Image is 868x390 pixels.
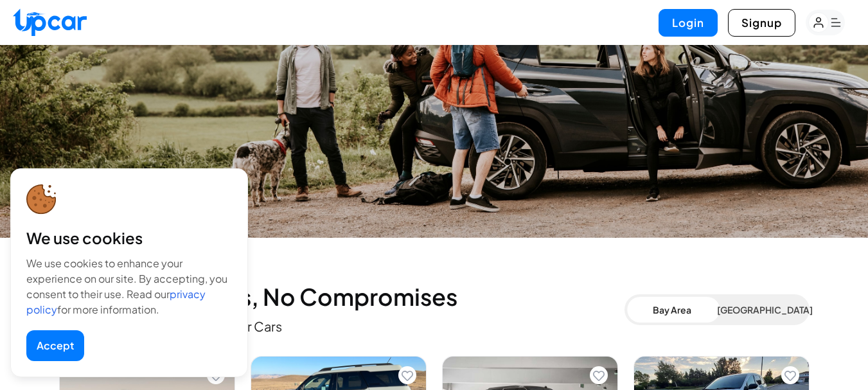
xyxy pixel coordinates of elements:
[398,366,416,384] button: Add to favorites
[59,317,624,335] p: Evs, Convertibles, Luxury, Newer Cars
[590,366,608,384] button: Add to favorites
[627,297,717,323] button: Bay Area
[13,8,87,36] img: Upcar Logo
[26,184,57,215] img: cookie-icon.svg
[781,366,799,384] button: Add to favorites
[717,297,807,323] button: [GEOGRAPHIC_DATA]
[26,256,232,317] div: We use cookies to enhance your experience on our site. By accepting, you consent to their use. Re...
[728,9,795,37] button: Signup
[26,227,232,248] div: We use cookies
[59,284,624,310] h2: Handpicked Cars, No Compromises
[26,330,84,361] button: Accept
[659,9,718,37] button: Login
